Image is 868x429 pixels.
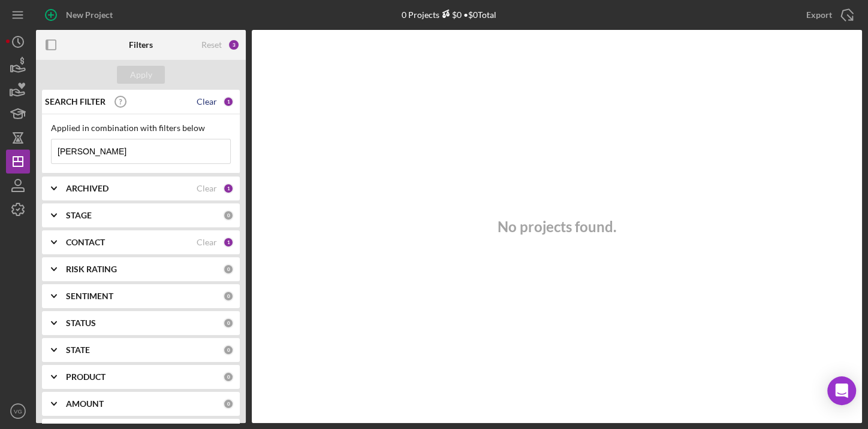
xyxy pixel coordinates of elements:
b: CONTACT [66,238,105,247]
b: STATE [66,345,90,355]
b: AMOUNT [66,399,104,409]
button: Export [794,3,862,27]
button: Apply [117,66,165,84]
b: STAGE [66,211,92,220]
h3: No projects found. [498,218,616,235]
div: 0 [223,372,234,382]
div: 0 [223,210,234,221]
text: VG [14,408,22,415]
div: Clear [197,238,217,247]
div: Reset [201,40,222,50]
div: 1 [223,237,234,248]
div: Export [806,3,832,27]
div: 0 [223,345,234,355]
div: 1 [223,183,234,194]
div: Open Intercom Messenger [827,376,856,405]
div: 0 [223,318,234,328]
div: Clear [197,97,217,107]
div: 3 [228,39,240,51]
button: New Project [36,3,125,27]
b: ARCHIVED [66,184,108,193]
div: 0 Projects • $0 Total [402,10,496,20]
b: SEARCH FILTER [45,97,106,107]
b: RISK RATING [66,264,117,274]
b: PRODUCT [66,372,106,382]
div: 1 [223,96,234,107]
b: Filters [129,40,153,50]
div: 0 [223,291,234,302]
div: 0 [223,264,234,275]
div: New Project [66,3,113,27]
button: VG [6,399,30,423]
b: SENTIMENT [66,291,113,301]
div: 0 [223,398,234,409]
div: Applied in combination with filters below [51,123,231,133]
div: Apply [130,66,152,84]
div: Clear [197,184,217,193]
b: STATUS [66,318,96,328]
div: $0 [439,10,462,20]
